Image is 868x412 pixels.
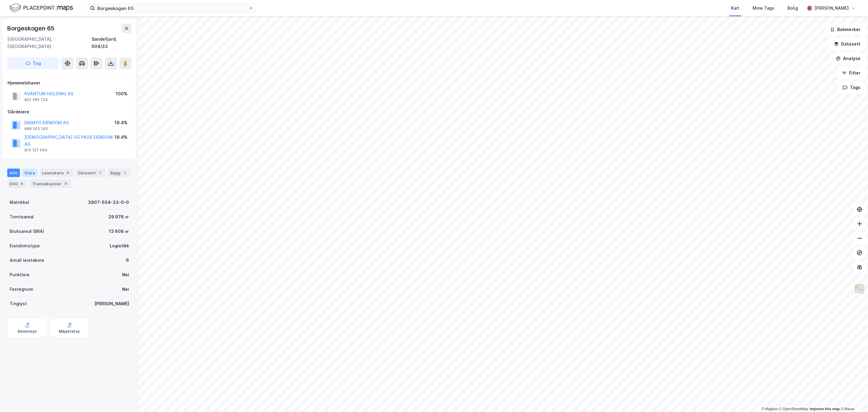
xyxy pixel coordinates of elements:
[17,329,37,334] div: Geoinnsyn
[30,179,71,188] div: Transaksjoner
[19,181,25,187] div: 6
[810,407,840,411] a: Improve this map
[838,383,868,412] iframe: Chat Widget
[95,4,249,13] input: Søk på adresse, matrikkel, gårdeiere, leietakere eller personer
[10,271,30,278] div: Punktleie
[59,329,80,334] div: Miljøstatus
[7,24,56,33] div: Borgeskogen 65
[122,271,129,278] div: Nei
[7,169,20,177] div: Info
[10,199,29,206] div: Matrikkel
[88,199,129,206] div: 3907-504-33-0-0
[731,5,739,12] div: Kart
[40,169,73,177] div: Leietakere
[10,3,73,13] img: logo.f888ab2527a4732fd821a326f86c7f29.svg
[837,67,866,79] button: Filter
[116,90,127,97] div: 100%
[115,119,127,126] div: 19.4%
[7,36,92,50] div: [GEOGRAPHIC_DATA], [GEOGRAPHIC_DATA]
[10,242,40,249] div: Eiendomstype
[76,169,105,177] div: Datasett
[10,213,34,220] div: Tomteareal
[92,36,131,50] div: Sandefjord, 504/33
[838,81,866,93] button: Tags
[108,169,130,177] div: Bygg
[10,286,33,293] div: Festegrunn
[829,38,866,50] button: Datasett
[65,170,71,176] div: 6
[115,134,127,141] div: 19.4%
[24,126,48,131] div: 999 523 145
[94,300,129,307] div: [PERSON_NAME]
[108,213,129,220] div: 29 976 ㎡
[24,97,48,102] div: 922 765 723
[126,257,129,264] div: 6
[7,57,59,69] button: Tag
[779,407,808,411] a: OpenStreetMap
[110,242,129,249] div: Logistikk
[109,228,129,235] div: 13 608 ㎡
[831,52,866,65] button: Analyse
[854,283,865,295] img: Z
[10,228,44,235] div: Bruksareal (BRA)
[7,179,27,188] div: ESG
[761,407,778,411] a: Mapbox
[788,5,798,12] div: Bolig
[10,300,27,307] div: Tinglyst
[22,169,37,177] div: Eiere
[8,79,131,87] div: Hjemmelshaver
[122,286,129,293] div: Nei
[97,170,103,176] div: 1
[753,5,774,12] div: Mine Tags
[825,24,866,36] button: Bokmerker
[814,5,849,12] div: [PERSON_NAME]
[10,257,44,264] div: Antall leietakere
[122,170,128,176] div: 1
[63,181,69,187] div: 11
[24,148,47,153] div: 915 127 045
[8,108,131,116] div: Gårdeiere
